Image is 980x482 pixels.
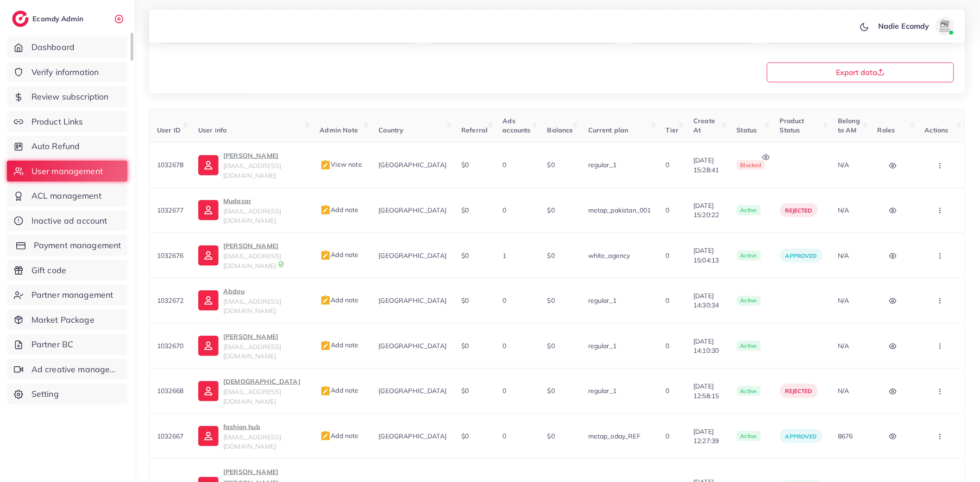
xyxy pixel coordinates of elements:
span: active [737,386,761,396]
span: active [737,205,761,215]
span: 0 [666,342,670,350]
span: N/A [838,206,849,214]
span: 0 [666,161,670,169]
a: [PERSON_NAME][EMAIL_ADDRESS][DOMAIN_NAME] [198,150,305,180]
span: Actions [925,126,949,134]
span: Review subscription [31,91,109,103]
span: User management [31,165,103,177]
span: N/A [838,161,849,169]
span: Status [737,126,757,134]
img: 9CAL8B2pu8EFxCJHYAAAAldEVYdGRhdGU6Y3JlYXRlADIwMjItMTItMDlUMDQ6NTg6MzkrMDA6MDBXSlgLAAAAJXRFWHRkYXR... [278,261,284,268]
span: Balance [547,126,573,134]
p: [PERSON_NAME] [223,240,305,251]
img: logo [12,11,29,27]
span: Add note [320,341,359,349]
span: Partner BC [31,338,74,351]
p: fashion hub [223,421,305,432]
span: Product Links [31,116,83,128]
span: $0 [547,251,555,260]
span: regular_1 [588,342,616,350]
span: [DATE] 14:30:34 [693,291,722,310]
span: $0 [547,161,555,169]
span: regular_1 [588,161,616,169]
a: Partner management [7,284,127,306]
p: [PERSON_NAME] [223,331,305,342]
span: [GEOGRAPHIC_DATA] [379,342,447,350]
span: active [737,431,761,441]
a: Ad creative management [7,359,127,380]
a: User management [7,161,127,182]
span: blocked [737,160,765,170]
span: 8676 [838,432,853,440]
span: Auto Refund [31,140,80,152]
span: Add note [320,206,359,214]
span: 1032670 [157,342,183,350]
span: N/A [838,251,849,260]
a: Product Links [7,111,127,132]
span: N/A [838,296,849,305]
span: approved [785,433,817,440]
span: white_agency [588,251,630,260]
span: rejected [785,207,812,214]
p: Mudasar [223,195,305,207]
img: ic-user-info.36bf1079.svg [198,155,219,175]
span: Add note [320,432,359,440]
a: [DEMOGRAPHIC_DATA][EMAIL_ADDRESS][DOMAIN_NAME] [198,376,305,406]
a: Nadie Ecomdyavatar [873,17,958,35]
span: 0 [666,387,670,395]
span: $0 [547,342,555,350]
span: Admin Note [320,126,358,134]
span: 0 [503,342,507,350]
a: Payment management [7,235,127,256]
span: Verify information [31,66,99,78]
span: $0 [461,296,469,305]
a: Setting [7,383,127,405]
span: Market Package [31,314,94,326]
span: Roles [878,126,895,134]
a: Inactive ad account [7,210,127,232]
span: 1032678 [157,161,183,169]
span: [DATE] 12:58:15 [693,382,722,401]
span: 1032668 [157,387,183,395]
span: Payment management [34,239,121,251]
span: Current plan [588,126,628,134]
img: admin_note.cdd0b510.svg [320,295,331,306]
img: ic-user-info.36bf1079.svg [198,381,219,401]
span: [GEOGRAPHIC_DATA] [379,251,447,260]
span: 0 [503,206,507,214]
span: Add note [320,250,359,259]
img: ic-user-info.36bf1079.svg [198,336,219,356]
span: metap_oday_REF [588,432,641,440]
span: $0 [547,432,555,440]
span: 1032667 [157,432,183,440]
span: rejected [785,388,812,394]
span: active [737,341,761,351]
span: [DATE] 15:20:22 [693,201,722,220]
span: 0 [503,387,507,395]
img: admin_note.cdd0b510.svg [320,205,331,216]
span: 0 [666,432,670,440]
span: [GEOGRAPHIC_DATA] [379,296,447,305]
span: User ID [157,126,181,134]
span: regular_1 [588,296,616,305]
span: Add note [320,386,359,394]
span: $0 [547,296,555,305]
span: Product Status [780,117,804,134]
img: admin_note.cdd0b510.svg [320,160,331,171]
span: 1032677 [157,206,183,214]
span: [DATE] 14:10:30 [693,337,722,356]
span: $0 [461,432,469,440]
span: Ads accounts [503,117,531,134]
img: admin_note.cdd0b510.svg [320,340,331,351]
img: ic-user-info.36bf1079.svg [198,290,219,311]
span: 0 [666,296,670,305]
span: [EMAIL_ADDRESS][DOMAIN_NAME] [223,388,281,405]
span: [GEOGRAPHIC_DATA] [379,432,447,440]
img: admin_note.cdd0b510.svg [320,431,331,442]
span: Export data [836,69,885,76]
span: approved [785,252,817,259]
a: Verify information [7,62,127,83]
span: $0 [461,161,469,169]
a: Abdou[EMAIL_ADDRESS][DOMAIN_NAME] [198,286,305,316]
a: Review subscription [7,86,127,107]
